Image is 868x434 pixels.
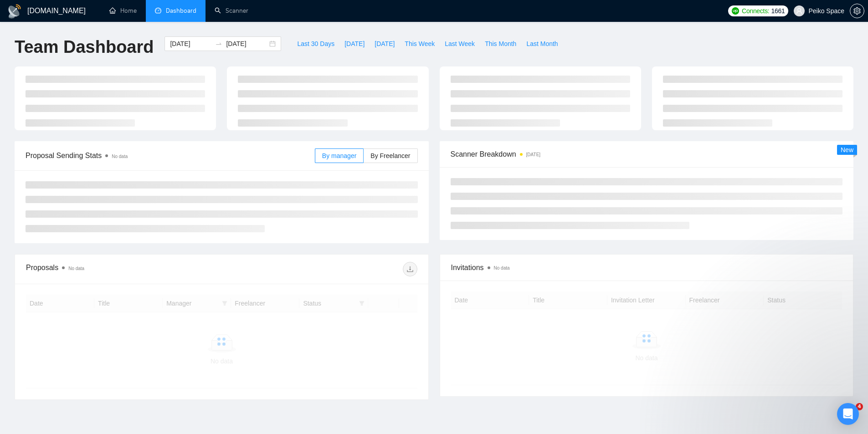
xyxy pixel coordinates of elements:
[451,262,842,273] span: Invitations
[322,152,356,159] span: By manager
[215,7,248,15] a: searchScanner
[226,39,267,49] input: End date
[155,7,161,14] span: dashboard
[445,39,475,49] span: Last Week
[526,152,540,157] time: [DATE]
[339,36,370,51] button: [DATE]
[68,266,84,271] span: No data
[494,266,510,271] span: No data
[370,36,400,51] button: [DATE]
[856,403,863,410] span: 4
[837,403,859,425] div: Open Intercom Messenger
[480,36,521,51] button: This Month
[850,7,864,15] a: setting
[7,4,22,19] img: logo
[742,6,769,16] span: Connects:
[400,36,440,51] button: This Week
[796,8,802,14] span: user
[370,152,410,159] span: By Freelancer
[841,146,853,153] span: New
[26,262,221,276] div: Proposals
[109,7,137,15] a: homeHome
[440,36,480,51] button: Last Week
[297,39,334,49] span: Last 30 Days
[292,36,339,51] button: Last 30 Days
[526,39,558,49] span: Last Month
[15,36,154,58] h1: Team Dashboard
[771,6,785,16] span: 1661
[451,148,843,160] span: Scanner Breakdown
[26,150,315,161] span: Proposal Sending Stats
[344,39,365,49] span: [DATE]
[166,7,196,15] span: Dashboard
[850,4,864,18] button: setting
[521,36,563,51] button: Last Month
[112,154,128,159] span: No data
[732,7,739,15] img: upwork-logo.png
[215,40,222,47] span: swap-right
[485,39,516,49] span: This Month
[405,39,435,49] span: This Week
[170,39,211,49] input: Start date
[215,40,222,47] span: to
[375,39,395,49] span: [DATE]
